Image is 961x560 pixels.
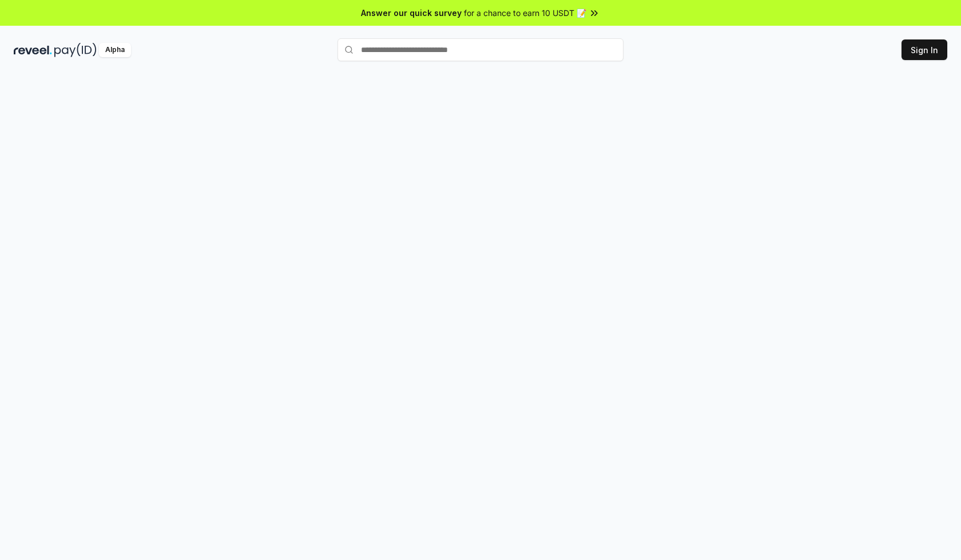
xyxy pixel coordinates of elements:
[361,7,462,19] span: Answer our quick survey
[14,43,52,57] img: reveel_dark
[99,43,131,57] div: Alpha
[902,39,947,60] button: Sign In
[54,43,97,57] img: pay_id
[464,7,586,19] span: for a chance to earn 10 USDT 📝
